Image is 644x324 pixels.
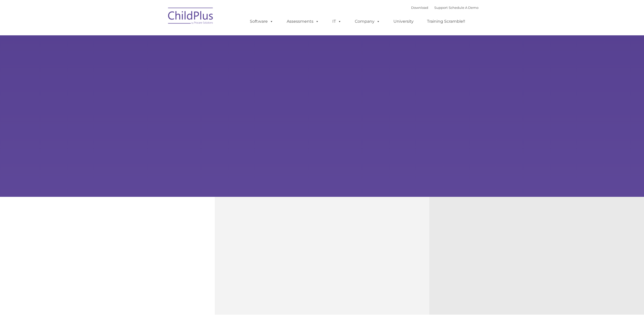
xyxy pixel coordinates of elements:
[434,6,448,10] a: Support
[449,6,478,10] a: Schedule A Demo
[166,4,216,29] img: ChildPlus by Procare Solutions
[411,6,478,10] font: |
[327,16,346,26] a: IT
[245,16,278,26] a: Software
[350,16,385,26] a: Company
[282,16,324,26] a: Assessments
[411,6,428,10] a: Download
[388,16,419,26] a: University
[422,16,470,26] a: Training Scramble!!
